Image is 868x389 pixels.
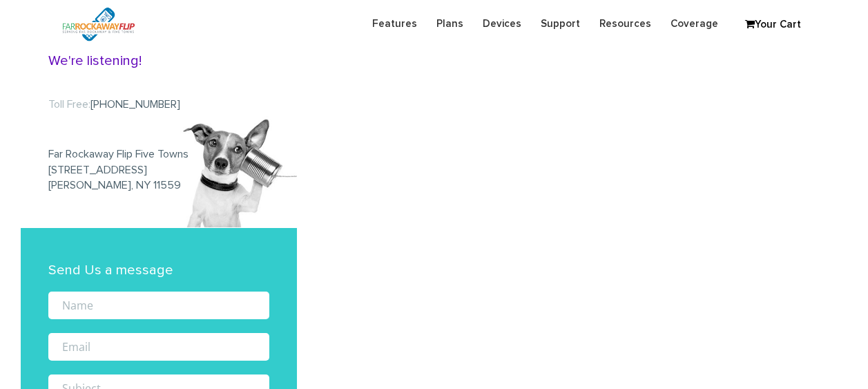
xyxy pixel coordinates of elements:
a: Features [363,10,427,37]
p: [PHONE_NUMBER] [48,97,269,112]
a: Plans [427,10,473,37]
input: Name [48,292,269,319]
a: Coverage [661,10,728,37]
a: Devices [473,10,531,37]
h6: Send Us a message [48,263,269,278]
p: Far Rockaway Flip Five Towns [STREET_ADDRESS] [PERSON_NAME], NY 11559 [48,119,269,193]
h3: Got Questions? [48,28,269,69]
a: Your Cart [738,15,807,35]
input: Email [48,333,269,361]
a: Support [531,10,590,37]
a: Resources [590,10,661,37]
span: Toll Free: [48,99,90,110]
span: We're listening! [48,53,269,69]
